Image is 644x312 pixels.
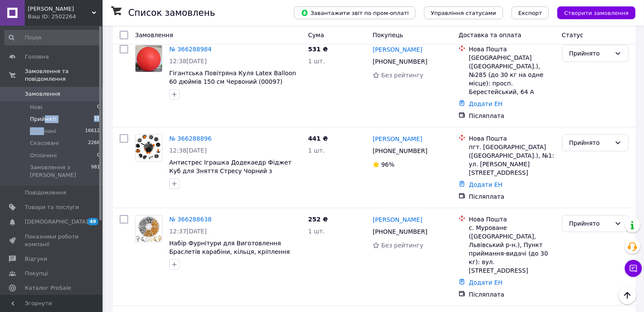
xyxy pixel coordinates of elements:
a: Додати ЕН [469,181,503,188]
a: [PERSON_NAME] [373,215,422,224]
a: Набір Фурнітури для Виготовлення Браслетів карабіни, кільця, кріплення 550 шт (01468) [169,240,290,264]
div: Післяплата [469,112,555,120]
span: Статус [562,32,584,38]
a: Гігантська Повітряна Куля Latex Balloon 60 дюймів 150 см Червоний (00097) [169,70,296,85]
span: 981 [91,164,100,179]
button: Створити замовлення [557,6,635,19]
span: Доставка та оплата [459,32,521,38]
span: Замовлення [135,32,173,38]
button: Експорт [512,6,549,19]
a: Фото товару [135,134,162,162]
span: 2266 [88,139,100,147]
a: Створити замовлення [549,9,635,16]
div: Прийнято [569,138,611,147]
span: 1 шт. [308,58,325,65]
button: Завантажити звіт по пром-оплаті [294,6,415,19]
img: Фото товару [135,135,162,161]
a: Додати ЕН [469,279,503,286]
div: [GEOGRAPHIC_DATA] ([GEOGRAPHIC_DATA].), №285 (до 30 кг на одне місце): просп. Берестейський, 64 А [469,53,555,96]
span: Повідомлення [25,189,66,197]
span: Замовлення та повідомлення [25,68,103,83]
div: Післяплата [469,290,555,299]
span: 1 шт. [308,147,325,154]
div: Нова Пошта [469,45,555,53]
button: Управління статусами [424,6,503,19]
span: 252 ₴ [308,216,328,223]
span: [DEMOGRAPHIC_DATA] [25,218,88,226]
span: Покупці [25,270,48,277]
span: Виконані [30,127,56,135]
a: [PERSON_NAME] [373,135,422,143]
div: с. Муроване ([GEOGRAPHIC_DATA], Львівський р-н.), Пункт приймання-видачі (до 30 кг): вул. [STREET... [469,224,555,275]
span: 12:37[DATE] [169,228,207,235]
span: 49 [88,218,98,225]
span: 12:38[DATE] [169,147,207,154]
span: Експорт [518,10,542,16]
button: Чат з покупцем [625,260,642,277]
span: Замовлення [25,90,60,98]
span: Без рейтингу [381,242,423,249]
a: № 366288638 [169,216,212,223]
span: Покупець [373,32,403,38]
input: Пошук [4,30,101,45]
span: Завантажити звіт по пром-оплаті [301,9,409,17]
a: Фото товару [135,215,162,242]
span: Cума [308,32,324,38]
span: 1 шт. [308,228,325,235]
div: [PHONE_NUMBER] [371,56,429,68]
a: № 366288896 [169,135,212,142]
span: Управління статусами [431,10,496,16]
span: Показники роботи компанії [25,233,79,248]
div: [PHONE_NUMBER] [371,226,429,238]
span: Нові [30,103,42,111]
a: № 366288984 [169,46,212,53]
button: Наверх [618,286,636,304]
h1: Список замовлень [128,8,215,18]
div: Нова Пошта [469,134,555,143]
div: Післяплата [469,192,555,201]
span: 0 [97,152,100,159]
span: Скасовані [30,139,59,147]
span: Оплачені [30,152,57,159]
span: Товари та послуги [25,203,79,211]
a: Антистрес Іграшка Додекаедр Фіджет Куб для Зняття Стресу Чорний з помаранчевими кнопками (00643) [169,159,291,183]
img: Фото товару [135,215,162,242]
div: Прийнято [569,49,611,58]
a: Додати ЕН [469,100,503,107]
div: Нова Пошта [469,215,555,224]
img: Фото товару [135,45,162,71]
span: Anny Store [28,5,92,13]
span: Без рейтингу [381,72,423,79]
div: [PHONE_NUMBER] [371,145,429,157]
span: Прийняті [30,115,56,123]
span: Каталог ProSale [25,284,71,292]
span: 531 ₴ [308,46,328,53]
span: Створити замовлення [564,10,629,16]
span: Відгуки [25,255,47,263]
a: Фото товару [135,45,162,72]
span: 12:38[DATE] [169,58,207,65]
span: Головна [25,53,49,61]
span: 16612 [85,127,100,135]
span: 96% [381,161,394,168]
span: 0 [97,103,100,111]
a: [PERSON_NAME] [373,45,422,54]
span: Замовлення з [PERSON_NAME] [30,164,91,179]
span: 441 ₴ [308,135,328,142]
span: 15 [94,115,100,123]
div: Прийнято [569,219,611,228]
div: пгт. [GEOGRAPHIC_DATA] ([GEOGRAPHIC_DATA].), №1: ул. [PERSON_NAME][STREET_ADDRESS] [469,143,555,177]
div: Ваш ID: 2502264 [28,13,103,21]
